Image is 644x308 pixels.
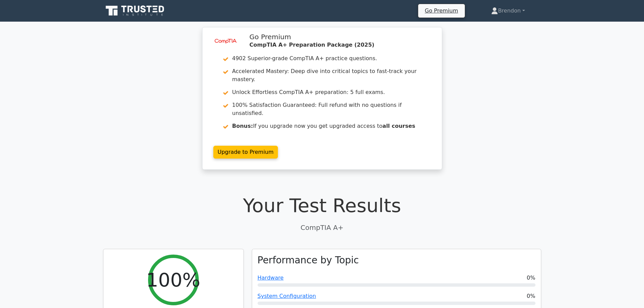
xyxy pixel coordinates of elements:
a: System Configuration [258,293,316,299]
a: Brendon [475,4,541,18]
a: Upgrade to Premium [213,146,278,159]
h2: 100% [146,268,200,291]
h1: Your Test Results [103,194,541,217]
span: 0% [527,274,535,282]
a: Hardware [258,275,284,281]
span: 0% [527,292,535,300]
p: CompTIA A+ [103,222,541,233]
a: Go Premium [421,6,462,15]
h3: Performance by Topic [258,255,359,266]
